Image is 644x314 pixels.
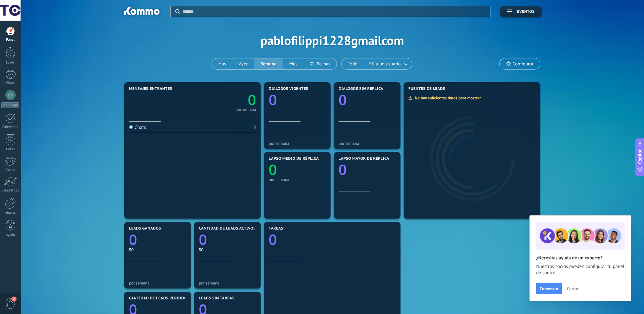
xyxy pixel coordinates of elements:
text: 0 [339,160,347,180]
div: Ayuda [1,233,20,237]
span: Leads sin tareas [199,296,234,301]
span: Elija un usuario [368,60,402,68]
button: Fechas [304,58,336,69]
span: Tareas [269,226,283,231]
img: Chats [129,125,133,129]
span: Lapso mayor de réplica [339,157,389,161]
a: 0 [199,230,256,250]
text: 0 [269,90,277,110]
div: Ajustes [1,211,20,215]
span: Fuentes de leads [409,87,445,91]
div: Chats [1,81,20,85]
button: Hoy [212,58,233,69]
div: Estadísticas [1,189,20,193]
button: Cerrar [564,284,581,293]
button: Elija un usuario [364,58,412,69]
div: Correo [1,168,20,172]
a: 0 [193,90,256,110]
div: WhatsApp [1,102,19,108]
div: No hay suficientes datos para mostrar [408,95,485,101]
span: Cerrar [567,286,579,291]
span: Diálogos sin réplica [339,87,383,91]
button: Eventos [500,6,542,17]
div: por semana [339,141,396,146]
button: Semana [254,58,283,69]
button: Todo [342,58,364,69]
span: Nuestros socios pueden configurar tu panel de control. [536,264,625,276]
div: Chats [129,124,146,130]
text: 0 [269,160,277,180]
text: 0 [269,230,277,250]
span: Cantidad de leads perdidos [129,296,189,301]
span: Eventos [517,10,535,14]
div: Listas [1,147,20,151]
span: Copilot [637,149,643,164]
div: $0 [129,247,186,252]
span: Comenzar [540,286,559,291]
h2: ¿Necesitas ayuda de un experto? [536,255,625,261]
span: Configurar [513,61,534,67]
span: 2 [11,297,17,302]
div: por semana [269,177,326,182]
text: 0 [248,90,256,110]
button: Ayer [233,58,254,69]
div: por semana [129,281,186,285]
div: $0 [199,247,256,252]
text: 0 [199,230,207,250]
span: Cantidad de leads activos [199,226,256,231]
text: 0 [129,230,137,250]
div: por semana [269,141,326,146]
span: Leads ganados [129,226,161,231]
div: Panel [1,38,20,42]
div: Leads [1,61,20,65]
a: 0 [129,230,186,250]
span: Mensajes entrantes [129,87,172,91]
a: 0 [269,230,396,250]
div: por semana [235,108,256,111]
button: Comenzar [536,283,562,294]
div: 0 [254,124,256,130]
text: 0 [339,90,347,110]
div: Calendario [1,125,20,129]
button: Mes [283,58,304,69]
span: Lapso medio de réplica [269,157,319,161]
div: por semana [199,281,256,285]
span: Diálogos vigentes [269,87,308,91]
